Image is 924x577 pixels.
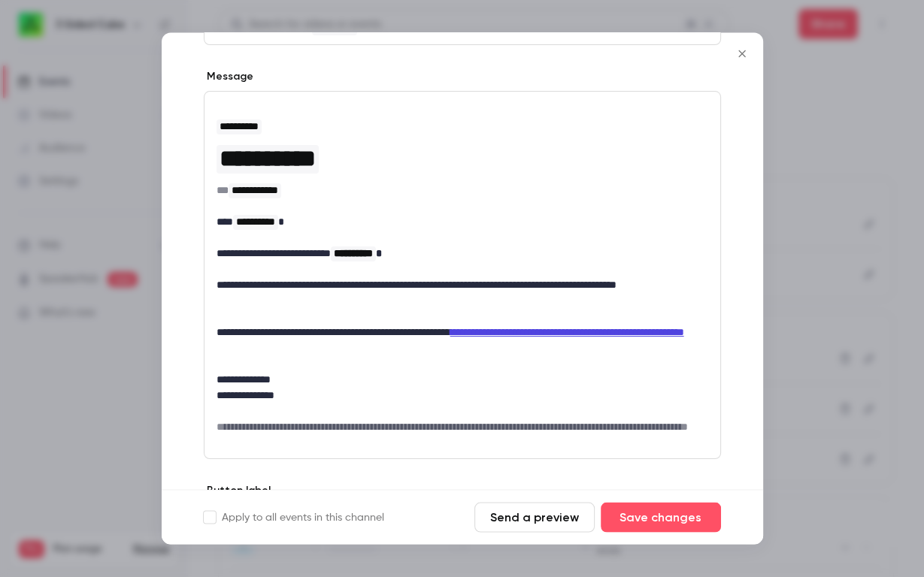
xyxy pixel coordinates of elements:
[601,503,721,533] button: Save changes
[727,39,757,69] button: Close
[204,70,253,85] label: Message
[204,484,271,499] label: Button label
[204,92,720,459] div: editor
[204,510,384,525] label: Apply to all events in this channel
[474,503,595,533] button: Send a preview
